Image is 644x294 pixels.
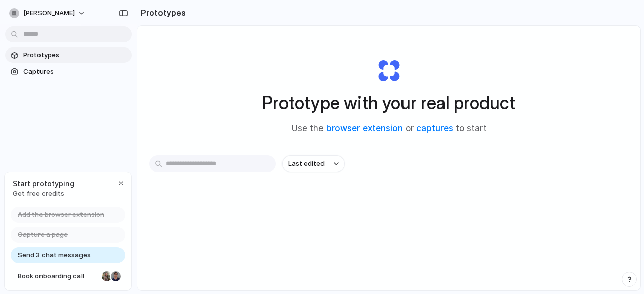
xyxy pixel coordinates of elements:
a: Book onboarding call [11,268,125,284]
button: [PERSON_NAME] [5,5,91,21]
div: Christian Iacullo [110,270,122,282]
span: Get free credits [13,189,74,199]
h2: Prototypes [137,7,186,19]
span: Prototypes [23,50,128,60]
span: Last edited [288,159,325,169]
span: Captures [23,67,128,77]
span: Capture a page [18,230,68,240]
h1: Prototype with your real product [262,89,515,116]
span: Book onboarding call [18,271,98,281]
a: Prototypes [5,47,132,63]
span: Send 3 chat messages [18,250,91,260]
a: captures [416,123,453,133]
a: browser extension [326,123,403,133]
a: Captures [5,64,132,79]
span: Use the or to start [292,122,487,135]
span: Add the browser extension [18,210,104,220]
button: Last edited [282,155,345,172]
span: [PERSON_NAME] [23,8,75,18]
div: Nicole Kubica [101,270,113,282]
span: Start prototyping [13,178,74,189]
